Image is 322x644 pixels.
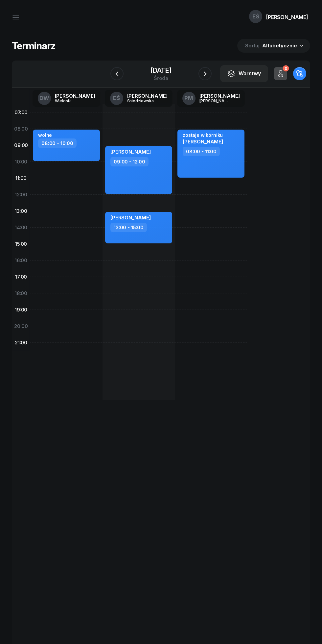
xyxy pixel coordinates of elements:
[262,42,297,49] span: Alfabetycznie
[110,223,147,232] div: 13:00 - 15:00
[12,236,30,252] div: 15:00
[150,76,172,81] div: środa
[12,154,30,170] div: 10:00
[12,269,30,285] div: 17:00
[183,132,223,138] div: zostaje w kórniku
[39,95,49,101] span: DW
[110,214,151,221] span: [PERSON_NAME]
[266,14,308,20] div: [PERSON_NAME]
[38,138,77,148] div: 08:00 - 10:00
[227,69,261,78] div: Warstwy
[252,14,259,19] span: EŚ
[12,334,30,351] div: 21:00
[12,252,30,269] div: 16:00
[245,41,261,50] span: Sortuj
[183,147,220,156] div: 08:00 - 11:00
[12,285,30,302] div: 18:00
[12,104,30,121] div: 07:00
[12,40,56,52] h1: Terminarz
[274,67,287,80] button: 0
[177,90,245,107] a: PM[PERSON_NAME][PERSON_NAME]
[184,95,193,101] span: PM
[113,95,120,101] span: EŚ
[183,138,223,145] span: [PERSON_NAME]
[150,67,172,74] div: [DATE]
[110,157,149,166] div: 09:00 - 12:00
[55,99,86,103] div: Wielosik
[127,99,159,103] div: Śniedziewska
[110,149,151,155] span: [PERSON_NAME]
[12,219,30,236] div: 14:00
[127,93,168,98] div: [PERSON_NAME]
[12,302,30,318] div: 19:00
[220,65,268,82] button: Warstwy
[12,170,30,186] div: 11:00
[33,90,101,107] a: DW[PERSON_NAME]Wielosik
[12,186,30,203] div: 12:00
[105,90,173,107] a: EŚ[PERSON_NAME]Śniedziewska
[12,203,30,219] div: 13:00
[12,137,30,154] div: 09:00
[12,318,30,334] div: 20:00
[199,93,240,98] div: [PERSON_NAME]
[55,93,95,98] div: [PERSON_NAME]
[38,132,52,138] div: wolne
[199,99,231,103] div: [PERSON_NAME]
[237,39,310,53] button: Sortuj Alfabetycznie
[12,121,30,137] div: 08:00
[283,65,289,72] div: 0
